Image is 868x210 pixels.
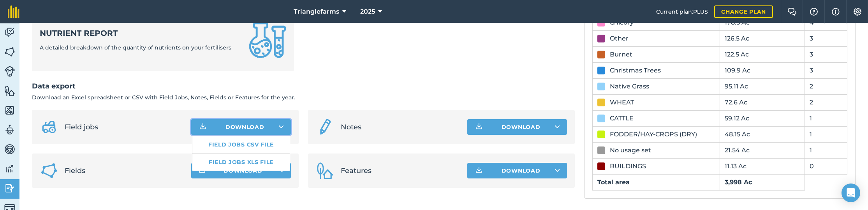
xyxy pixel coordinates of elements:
h2: Data export [32,81,575,92]
button: Download [467,119,567,135]
span: Trianglefarms [294,7,339,16]
button: Download Field jobs CSV fileField jobs XLS file [191,119,291,135]
button: Download [191,163,291,178]
img: Two speech bubbles overlapping with the left bubble in the forefront [787,8,797,16]
img: Download icon [198,122,208,132]
span: Field jobs [65,122,185,132]
td: 0 [805,158,847,174]
img: svg+xml;base64,PD94bWwgdmVyc2lvbj0iMS4wIiBlbmNvZGluZz0idXRmLTgiPz4KPCEtLSBHZW5lcmF0b3I6IEFkb2JlIE... [4,26,15,38]
img: svg+xml;base64,PD94bWwgdmVyc2lvbj0iMS4wIiBlbmNvZGluZz0idXRmLTgiPz4KPCEtLSBHZW5lcmF0b3I6IEFkb2JlIE... [4,66,15,77]
span: Features [341,165,461,176]
img: svg+xml;base64,PD94bWwgdmVyc2lvbj0iMS4wIiBlbmNvZGluZz0idXRmLTgiPz4KPCEtLSBHZW5lcmF0b3I6IEFkb2JlIE... [316,118,335,136]
a: Field jobs CSV file [192,136,290,153]
strong: Nutrient report [40,28,231,39]
strong: Total area [597,178,630,186]
td: 3 [805,30,847,46]
img: Fields icon [40,161,58,180]
span: 2025 [360,7,375,16]
td: 126.5 Ac [720,30,805,46]
img: fieldmargin Logo [8,5,19,18]
td: 11.13 Ac [720,158,805,174]
a: Nutrient reportA detailed breakdown of the quantity of nutrients on your fertilisers [32,9,294,71]
td: 95.11 Ac [720,78,805,94]
td: 122.5 Ac [720,46,805,62]
td: 1 [805,142,847,158]
img: svg+xml;base64,PD94bWwgdmVyc2lvbj0iMS4wIiBlbmNvZGluZz0idXRmLTgiPz4KPCEtLSBHZW5lcmF0b3I6IEFkb2JlIE... [4,124,15,136]
div: CATTLE [610,114,634,123]
div: FODDER/HAY-CROPS (DRY) [610,130,697,139]
img: svg+xml;base64,PHN2ZyB4bWxucz0iaHR0cDovL3d3dy53My5vcmcvMjAwMC9zdmciIHdpZHRoPSI1NiIgaGVpZ2h0PSI2MC... [4,104,15,116]
img: Features icon [316,161,335,180]
div: Burnet [610,50,632,59]
td: 21.54 Ac [720,142,805,158]
img: Nutrient report [249,21,286,59]
span: A detailed breakdown of the quantity of nutrients on your fertilisers [40,44,231,51]
td: 59.12 Ac [720,110,805,126]
td: 2 [805,78,847,94]
img: A cog icon [853,8,862,16]
td: 109.9 Ac [720,62,805,78]
div: Other [610,34,629,43]
div: BUILDINGS [610,162,646,171]
img: svg+xml;base64,PD94bWwgdmVyc2lvbj0iMS4wIiBlbmNvZGluZz0idXRmLTgiPz4KPCEtLSBHZW5lcmF0b3I6IEFkb2JlIE... [4,182,15,194]
strong: 3,998 Ac [725,178,752,186]
p: Download an Excel spreadsheet or CSV with Field Jobs, Notes, Fields or Features for the year. [32,93,575,102]
a: Field jobs XLS file [192,154,290,171]
img: svg+xml;base64,PD94bWwgdmVyc2lvbj0iMS4wIiBlbmNvZGluZz0idXRmLTgiPz4KPCEtLSBHZW5lcmF0b3I6IEFkb2JlIE... [40,118,58,136]
td: 2 [805,94,847,110]
td: 48.15 Ac [720,126,805,142]
img: svg+xml;base64,PHN2ZyB4bWxucz0iaHR0cDovL3d3dy53My5vcmcvMjAwMC9zdmciIHdpZHRoPSIxNyIgaGVpZ2h0PSIxNy... [832,7,840,16]
td: 1 [805,110,847,126]
td: 3 [805,62,847,78]
img: Download icon [474,122,484,132]
div: No usage set [610,146,651,155]
img: svg+xml;base64,PD94bWwgdmVyc2lvbj0iMS4wIiBlbmNvZGluZz0idXRmLTgiPz4KPCEtLSBHZW5lcmF0b3I6IEFkb2JlIE... [4,143,15,155]
span: Notes [341,122,461,132]
div: Christmas Trees [610,66,661,75]
span: Current plan : PLUS [656,7,708,16]
img: svg+xml;base64,PHN2ZyB4bWxucz0iaHR0cDovL3d3dy53My5vcmcvMjAwMC9zdmciIHdpZHRoPSI1NiIgaGVpZ2h0PSI2MC... [4,85,15,97]
a: Change plan [714,5,773,18]
td: 1 [805,126,847,142]
img: svg+xml;base64,PD94bWwgdmVyc2lvbj0iMS4wIiBlbmNvZGluZz0idXRmLTgiPz4KPCEtLSBHZW5lcmF0b3I6IEFkb2JlIE... [4,163,15,175]
div: Native Grass [610,82,649,91]
td: 3 [805,46,847,62]
img: A question mark icon [809,8,819,16]
img: Download icon [474,166,484,175]
img: svg+xml;base64,PHN2ZyB4bWxucz0iaHR0cDovL3d3dy53My5vcmcvMjAwMC9zdmciIHdpZHRoPSI1NiIgaGVpZ2h0PSI2MC... [4,46,15,58]
div: WHEAT [610,98,634,107]
div: Open Intercom Messenger [842,184,860,202]
td: 72.6 Ac [720,94,805,110]
span: Fields [65,165,185,176]
button: Download [467,163,567,178]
